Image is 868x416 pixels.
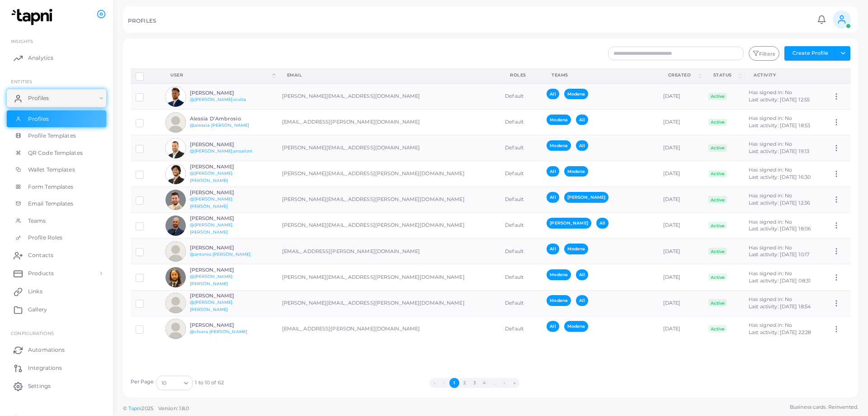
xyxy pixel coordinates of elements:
a: Products [7,264,106,282]
span: Has signed in: No [749,167,792,173]
span: Configurations [11,330,54,336]
a: @chiara.[PERSON_NAME] [190,329,247,334]
span: Last activity: [DATE] 10:17 [749,251,809,258]
span: Form Templates [28,183,74,191]
td: [EMAIL_ADDRESS][PERSON_NAME][DOMAIN_NAME] [277,316,500,342]
span: Last activity: [DATE] 08:31 [749,277,811,284]
a: @[PERSON_NAME].ansaloni [190,148,253,153]
img: avatar [165,86,186,107]
td: Default [500,213,542,239]
span: [PERSON_NAME] [547,218,591,228]
span: Last activity: [DATE] 18:53 [749,122,810,129]
img: avatar [165,112,186,133]
img: logo [8,9,58,25]
h6: Alessia D’Ambrosio [190,116,256,122]
span: Modena [547,295,571,306]
span: Active [708,170,727,177]
td: [DATE] [658,161,703,187]
a: @antonio.[PERSON_NAME] [190,252,250,257]
span: Active [708,273,727,281]
td: Default [500,264,542,290]
span: All [576,140,588,151]
span: Active [708,325,727,332]
span: Automations [28,346,65,354]
td: [PERSON_NAME][EMAIL_ADDRESS][PERSON_NAME][DOMAIN_NAME] [277,290,500,316]
h6: [PERSON_NAME] [190,90,256,96]
a: Teams [7,212,106,230]
div: User [170,72,270,78]
span: All [576,115,588,125]
h6: [PERSON_NAME] [190,267,256,273]
span: Active [708,93,727,100]
span: Has signed in: No [749,270,792,277]
a: Form Templates [7,178,106,196]
span: Active [708,299,727,306]
span: QR Code Templates [28,149,83,157]
h6: [PERSON_NAME] [190,215,256,221]
td: [DATE] [658,213,703,239]
span: Last activity: [DATE] 18:06 [749,225,811,232]
span: Last activity: [DATE] 18:54 [749,303,811,310]
button: Filters [749,46,779,61]
td: Default [500,135,542,161]
a: Contacts [7,246,106,264]
td: [EMAIL_ADDRESS][PERSON_NAME][DOMAIN_NAME] [277,110,500,135]
td: [PERSON_NAME][EMAIL_ADDRESS][PERSON_NAME][DOMAIN_NAME] [277,161,500,187]
a: Profile Templates [7,127,106,144]
img: avatar [165,241,186,262]
span: Has signed in: No [749,115,792,121]
a: Wallet Templates [7,161,106,178]
td: [PERSON_NAME][EMAIL_ADDRESS][PERSON_NAME][DOMAIN_NAME] [277,264,500,290]
img: avatar [165,293,186,313]
span: Contacts [28,251,53,259]
span: Integrations [28,364,62,372]
td: [DATE] [658,135,703,161]
td: [PERSON_NAME][EMAIL_ADDRESS][PERSON_NAME][DOMAIN_NAME] [277,213,500,239]
a: @[PERSON_NAME].iovita [190,97,246,102]
a: @[PERSON_NAME].[PERSON_NAME] [190,222,234,234]
h6: [PERSON_NAME] [190,190,256,196]
td: [DATE] [658,316,703,342]
span: Analytics [28,54,53,62]
th: Row-selection [131,68,161,83]
span: All [576,295,588,306]
button: Go to page 4 [479,378,489,388]
div: Search for option [156,376,193,390]
button: Go to page 2 [459,378,469,388]
span: Has signed in: No [749,141,792,147]
ul: Pagination [224,378,725,388]
span: All [547,321,559,331]
a: Profile Roles [7,229,106,246]
span: Modena [547,115,571,125]
span: All [547,192,559,202]
span: © [123,405,189,412]
td: Default [500,239,542,264]
a: Tapni [128,405,142,411]
a: Profiles [7,110,106,128]
span: All [547,244,559,254]
img: avatar [165,215,186,236]
h5: PROFILES [128,18,156,24]
div: Created [668,72,697,78]
button: Go to last page [509,378,519,388]
span: Modena [564,89,589,99]
span: Profile Templates [28,132,76,140]
span: All [547,166,559,177]
span: Active [708,119,727,126]
span: Has signed in: No [749,244,792,251]
h6: [PERSON_NAME] [190,142,256,148]
a: @[PERSON_NAME].[PERSON_NAME] [190,274,234,286]
a: QR Code Templates [7,144,106,162]
td: [EMAIL_ADDRESS][PERSON_NAME][DOMAIN_NAME] [277,239,500,264]
span: Profiles [28,115,49,123]
span: Active [708,196,727,203]
span: Wallet Templates [28,166,75,174]
td: [DATE] [658,264,703,290]
a: Profiles [7,89,106,107]
a: Email Templates [7,195,106,212]
td: [PERSON_NAME][EMAIL_ADDRESS][DOMAIN_NAME] [277,83,500,110]
span: 10 [161,378,166,388]
span: All [596,218,609,228]
a: Settings [7,377,106,395]
span: INSIGHTS [11,38,33,44]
